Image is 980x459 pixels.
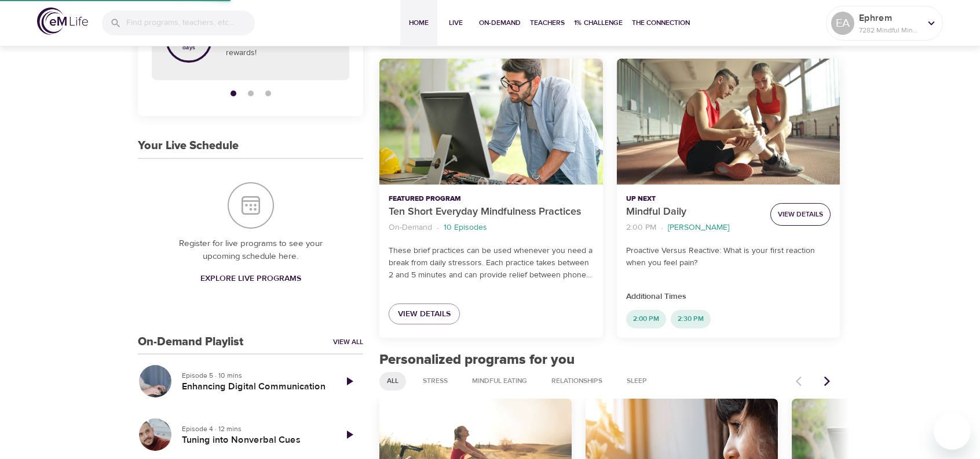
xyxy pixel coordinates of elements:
[389,245,593,281] p: These brief practices can be used whenever you need a break from daily stressors. Each practice t...
[138,335,243,349] h3: On-Demand Playlist
[335,421,363,449] a: Play Episode
[405,17,433,29] span: Home
[379,352,840,368] h2: Personalized programs for you
[444,222,487,234] p: 10 Episodes
[196,268,306,290] a: Explore Live Programs
[617,59,840,185] button: Mindful Daily
[859,11,920,25] p: Ephrem
[544,372,610,391] div: Relationships
[626,194,761,204] p: Up Next
[442,17,470,29] span: Live
[530,17,565,29] span: Teachers
[379,59,602,185] button: Ten Short Everyday Mindfulness Practices
[389,303,460,325] a: View Details
[668,222,729,234] p: [PERSON_NAME]
[626,245,831,269] p: Proactive Versus Reactive: What is your first reaction when you feel pain?
[380,376,405,386] span: All
[479,17,521,29] span: On-Demand
[37,8,88,35] img: logo
[333,337,363,347] a: View All
[416,376,455,386] span: Stress
[626,314,666,324] span: 2:00 PM
[389,220,593,236] nav: breadcrumb
[620,376,654,386] span: Sleep
[626,291,831,303] p: Additional Times
[859,25,920,35] p: 7282 Mindful Minutes
[626,220,761,236] nav: breadcrumb
[671,310,711,328] div: 2:30 PM
[778,208,823,221] span: View Details
[465,372,535,391] div: Mindful Eating
[335,367,363,395] a: Play Episode
[389,222,432,234] p: On-Demand
[574,17,623,29] span: 1% Challenge
[632,17,690,29] span: The Connection
[226,35,335,59] p: Congratulations on earning all rewards!
[126,10,255,35] input: Find programs, teachers, etc...
[671,314,711,324] span: 2:30 PM
[626,204,761,220] p: Mindful Daily
[770,203,831,226] button: View Details
[182,370,326,381] p: Episode 5 · 10 mins
[182,424,326,434] p: Episode 4 · 12 mins
[934,413,971,450] iframe: Button to launch messaging window
[389,204,593,220] p: Ten Short Everyday Mindfulness Practices
[465,376,534,386] span: Mindful Eating
[415,372,455,391] div: Stress
[389,194,593,204] p: Featured Program
[138,139,239,153] h3: Your Live Schedule
[182,381,326,393] h5: Enhancing Digital Communication
[200,272,301,286] span: Explore Live Programs
[138,364,173,399] button: Enhancing Digital Communication
[182,434,326,446] h5: Tuning into Nonverbal Cues
[544,376,609,386] span: Relationships
[180,45,199,50] p: days
[379,372,406,391] div: All
[138,417,173,452] button: Tuning into Nonverbal Cues
[661,220,663,236] li: ·
[626,222,656,234] p: 2:00 PM
[437,220,439,236] li: ·
[619,372,654,391] div: Sleep
[161,237,340,263] p: Register for live programs to see your upcoming schedule here.
[228,182,274,229] img: Your Live Schedule
[626,310,666,328] div: 2:00 PM
[814,368,840,394] button: Next items
[831,12,854,35] div: EA
[398,307,451,321] span: View Details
